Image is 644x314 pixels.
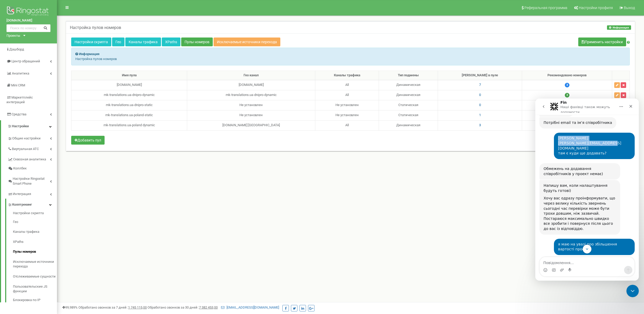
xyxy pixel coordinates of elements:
span: 3 [479,123,481,127]
iframe: Intercom live chat [535,99,639,281]
span: Mini CRM [11,83,25,87]
u: 7 382 453,00 [199,305,218,309]
a: [EMAIL_ADDRESS][DOMAIN_NAME] [221,305,279,309]
img: Ringostat logo [6,5,50,18]
input: Поиск по номеру [6,24,50,32]
a: Настройки скрипта [71,38,111,46]
span: Настройки профиля [579,6,613,10]
iframe: Intercom live chat [626,285,639,297]
a: XPaths [162,38,180,46]
a: Настройки скрипта [13,211,57,217]
span: Виртуальная АТС [12,147,39,152]
td: Статическая [379,110,438,120]
a: Коллтрекинг [8,199,57,209]
span: Сквозная аналитика [13,157,46,162]
span: Настройки Ringostat Smart Phone [13,176,50,186]
th: Тип подмены [379,71,438,80]
a: Отслеживаемые сущности [13,272,57,282]
td: Не установлен [315,110,379,120]
span: Обработано звонков за 30 дней : [148,305,218,309]
td: Динамическая [379,90,438,100]
span: Маркетплейс интеграций [6,95,33,104]
span: 3 [565,93,569,98]
u: 1 745 115,00 [128,305,147,309]
strong: Информация [79,52,99,56]
th: Гео канал [187,71,315,80]
button: Применить настройки [578,38,626,46]
td: Динамическая [379,80,438,90]
a: Пулы номеров [181,38,213,46]
div: mk-translations.ua-dnipro-dynamic [74,93,185,98]
a: Интеграция [8,188,57,199]
span: 99,989% [62,305,78,309]
a: Исключаемые источники перехода [214,38,280,46]
div: Проекты [6,33,20,38]
span: 0 [479,103,481,107]
span: Центр обращений [11,59,40,63]
a: Гео [13,217,57,227]
span: Коллтрекинг [12,202,32,207]
td: [DOMAIN_NAME] [GEOGRAPHIC_DATA] [187,120,315,130]
td: [DOMAIN_NAME] [187,80,315,90]
a: Гео [112,38,125,46]
a: Блокировка по IP [13,296,57,303]
div: mk-translations.ua-dnipro-static [74,103,185,108]
a: [DOMAIN_NAME] [6,18,50,23]
td: Статическая [379,100,438,110]
span: Аналитика [12,71,29,75]
span: Настройки [12,124,29,128]
h5: Настройка пулов номеров [70,25,121,30]
span: Обработано звонков за 7 дней : [78,305,147,309]
a: Настройки Ringostat Smart Phone [8,173,57,188]
a: Виртуальная АТС [8,143,57,154]
td: All [315,120,379,130]
td: Динамическая [379,120,438,130]
span: Выход [624,6,635,10]
span: Интеграция [13,192,31,197]
td: Не установлен [187,110,315,120]
span: 7 [479,83,481,87]
span: Средства [12,112,26,116]
td: All [315,80,379,90]
span: 1 [479,113,481,117]
td: mk-translations.ua-dnipro-dynamic [187,90,315,100]
th: [PERSON_NAME] в пуле [438,71,522,80]
a: Каналы трафика [13,227,57,237]
a: Общие настройки [8,132,57,143]
a: Исключаемые источники перехода [13,257,57,272]
a: XPaths [13,237,57,247]
th: Каналы трафика [315,71,379,80]
a: Пулы номеров [13,247,57,257]
span: 0 [479,93,481,97]
div: mk-translations.ua-poland-static [74,113,185,118]
button: Добавить пул [71,136,105,145]
span: Дашборд [9,47,24,51]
